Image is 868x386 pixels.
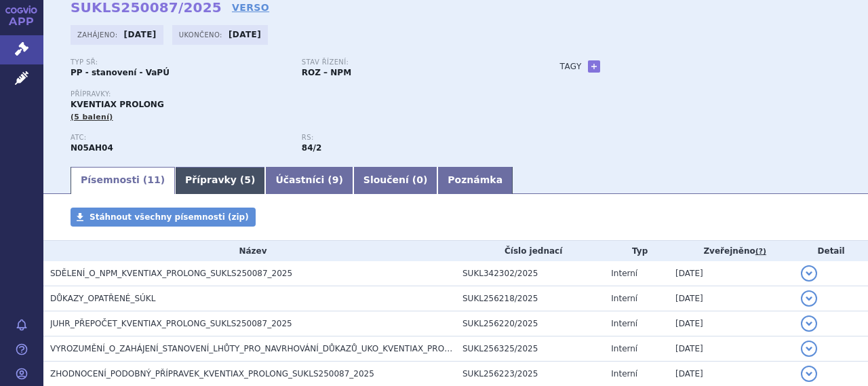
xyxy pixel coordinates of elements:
td: [DATE] [669,336,794,362]
a: Poznámka [437,167,513,194]
th: Název [43,241,456,261]
span: Interní [611,344,637,353]
a: Stáhnout všechny písemnosti (zip) [71,208,256,227]
a: Přípravky (5) [175,167,265,194]
span: 9 [332,174,339,185]
span: (5 balení) [71,113,113,121]
span: KVENTIAX PROLONG [71,100,164,109]
span: Interní [611,294,637,303]
a: Písemnosti (11) [71,167,175,194]
th: Detail [794,241,868,261]
span: 5 [244,174,251,185]
span: Stáhnout všechny písemnosti (zip) [90,212,249,222]
span: Ukončeno: [179,29,225,40]
td: SUKL256218/2025 [456,286,604,311]
td: [DATE] [669,286,794,311]
a: VERSO [232,1,269,14]
span: Interní [611,369,637,379]
span: ZHODNOCENÍ_PODOBNÝ_PŘÍPRAVEK_KVENTIAX_PROLONG_SUKLS250087_2025 [50,369,374,379]
strong: [DATE] [229,30,261,39]
strong: ROZ – NPM [302,68,351,77]
th: Typ [604,241,669,261]
span: Interní [611,269,637,278]
td: SUKL342302/2025 [456,261,604,286]
button: detail [801,366,817,382]
p: ATC: [71,134,288,142]
span: VYROZUMĚNÍ_O_ZAHÁJENÍ_STANOVENÍ_LHŮTY_PRO_NAVRHOVÁNÍ_DŮKAZŮ_UKO_KVENTIAX_PROLONG_SUKLS250087_2025 [50,344,553,353]
p: Typ SŘ: [71,58,288,66]
span: 11 [147,174,160,185]
td: [DATE] [669,311,794,336]
p: Stav řízení: [302,58,519,66]
a: Sloučení (0) [353,167,437,194]
a: + [588,60,600,73]
p: RS: [302,134,519,142]
span: Interní [611,319,637,328]
td: [DATE] [669,261,794,286]
strong: PP - stanovení - VaPÚ [71,68,170,77]
button: detail [801,315,817,332]
span: Zahájeno: [77,29,120,40]
a: Účastníci (9) [265,167,353,194]
strong: [DATE] [124,30,157,39]
span: JUHR_PŘEPOČET_KVENTIAX_PROLONG_SUKLS250087_2025 [50,319,292,328]
button: detail [801,341,817,357]
span: 0 [416,174,423,185]
th: Číslo jednací [456,241,604,261]
p: Přípravky: [71,90,533,98]
span: DŮKAZY_OPATŘENÉ_SÚKL [50,294,155,303]
h3: Tagy [560,58,582,75]
strong: antipsychotika třetí volby - speciální, p.o. [302,143,321,153]
button: detail [801,265,817,282]
span: SDĚLENÍ_O_NPM_KVENTIAX_PROLONG_SUKLS250087_2025 [50,269,292,278]
td: SUKL256325/2025 [456,336,604,362]
abbr: (?) [755,247,766,256]
th: Zveřejněno [669,241,794,261]
td: SUKL256220/2025 [456,311,604,336]
strong: KVETIAPIN [71,143,113,153]
button: detail [801,290,817,307]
